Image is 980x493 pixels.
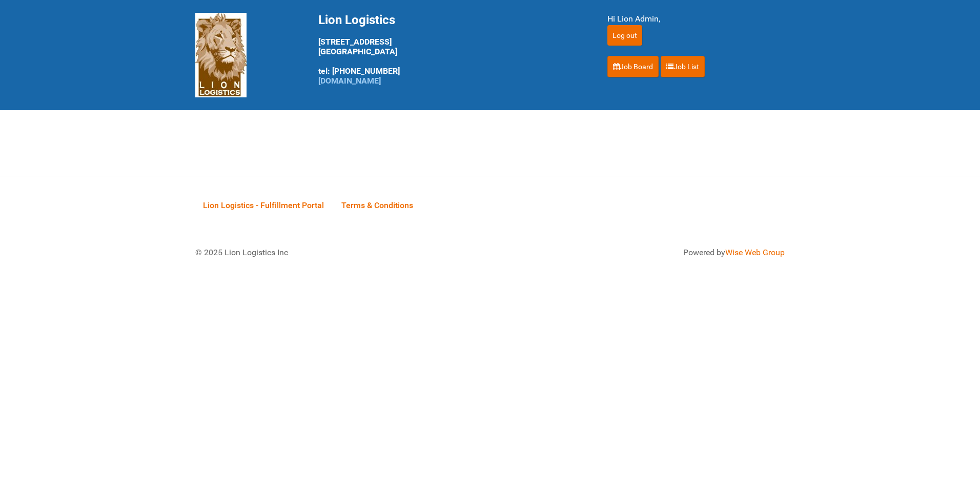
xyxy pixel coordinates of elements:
[195,13,247,97] img: Lion Logistics
[318,13,395,27] span: Lion Logistics
[318,13,582,86] div: [STREET_ADDRESS] [GEOGRAPHIC_DATA] tel: [PHONE_NUMBER]
[725,248,785,257] a: Wise Web Group
[607,25,642,46] input: Log out
[195,189,332,221] a: Lion Logistics - Fulfillment Portal
[188,239,485,266] div: © 2025 Lion Logistics Inc
[334,189,421,221] a: Terms & Conditions
[195,50,247,59] a: Lion Logistics
[503,246,785,259] div: Powered by
[607,13,785,25] div: Hi Lion Admin,
[203,200,324,210] span: Lion Logistics - Fulfillment Portal
[661,56,705,77] a: Job List
[607,56,659,77] a: Job Board
[341,200,413,210] span: Terms & Conditions
[318,76,381,86] a: [DOMAIN_NAME]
